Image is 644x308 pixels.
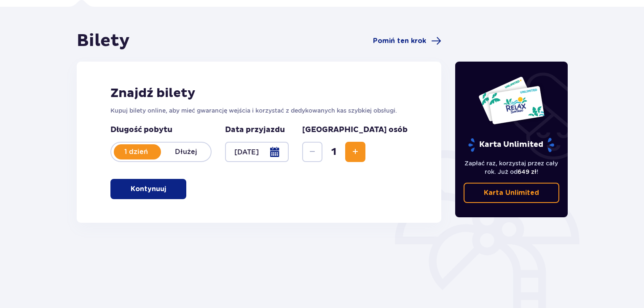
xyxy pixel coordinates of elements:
button: Decrease [302,142,322,162]
button: Increase [345,142,365,162]
p: [GEOGRAPHIC_DATA] osób [302,125,408,135]
p: Kontynuuj [131,184,166,194]
span: Pomiń ten krok [373,36,426,46]
p: Długość pobytu [110,125,212,135]
p: Dłużej [161,147,211,157]
a: Karta Unlimited [464,183,560,203]
p: Karta Unlimited [467,138,555,152]
button: Kontynuuj [110,179,186,199]
p: Data przyjazdu [225,125,285,135]
p: Karta Unlimited [484,188,539,197]
h2: Znajdź bilety [110,85,408,101]
p: Kupuj bilety online, aby mieć gwarancję wejścia i korzystać z dedykowanych kas szybkiej obsługi. [110,106,408,115]
p: Zapłać raz, korzystaj przez cały rok. Już od ! [464,159,560,176]
span: 649 zł [518,168,537,175]
h1: Bilety [77,30,130,51]
p: 1 dzień [111,147,161,157]
span: 1 [324,146,343,158]
a: Pomiń ten krok [373,36,441,46]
